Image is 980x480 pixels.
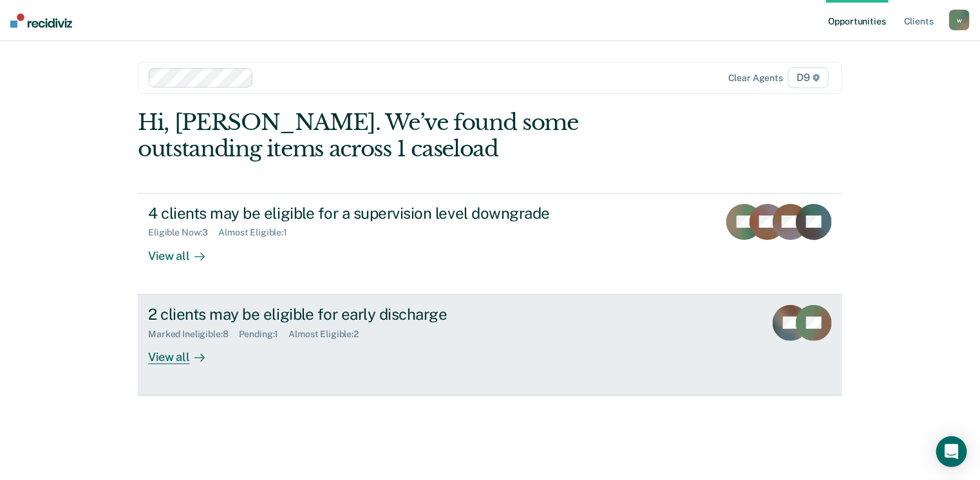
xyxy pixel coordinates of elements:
div: Marked Ineligible : 8 [148,329,238,340]
div: Open Intercom Messenger [936,436,967,467]
div: Pending : 1 [239,329,289,340]
span: D9 [788,68,829,88]
img: Recidiviz [10,14,72,28]
div: View all [148,339,220,364]
button: w [949,10,970,30]
div: Clear agents [728,73,783,84]
div: Almost Eligible : 1 [218,227,297,238]
a: 4 clients may be eligible for a supervision level downgradeEligible Now:3Almost Eligible:1View all [138,193,842,295]
div: Hi, [PERSON_NAME]. We’ve found some outstanding items across 1 caseload [138,109,701,162]
div: 4 clients may be eligible for a supervision level downgrade [148,204,600,223]
div: View all [148,238,220,263]
div: 2 clients may be eligible for early discharge [148,305,600,324]
div: Almost Eligible : 2 [288,329,369,340]
div: Eligible Now : 3 [148,227,218,238]
a: 2 clients may be eligible for early dischargeMarked Ineligible:8Pending:1Almost Eligible:2View all [138,295,842,396]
